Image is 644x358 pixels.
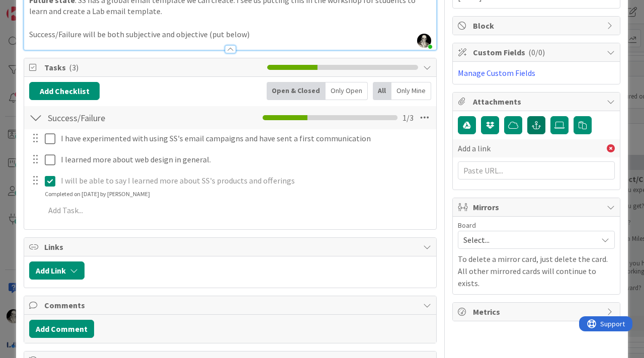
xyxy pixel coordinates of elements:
[373,82,391,100] div: All
[267,82,326,100] div: Open & Closed
[61,154,429,165] p: I learned more about web design in general.
[69,62,78,72] span: ( 3 )
[61,175,429,187] p: I will be able to say I learned more about SS's products and offerings
[458,222,476,229] span: Board
[473,201,602,213] span: Mirrors
[458,142,491,154] span: Add a link
[417,34,431,48] img: 5slRnFBaanOLW26e9PW3UnY7xOjyexml.jpeg
[61,133,429,144] p: I have experimented with using SS's email campaigns and have sent a first communication
[473,20,602,32] span: Block
[463,233,592,247] span: Select...
[21,2,46,14] span: Support
[473,306,602,318] span: Metrics
[44,109,212,127] input: Add Checklist...
[458,68,535,78] a: Manage Custom Fields
[29,320,94,338] button: Add Comment
[458,253,615,289] p: To delete a mirror card, just delete the card. All other mirrored cards will continue to exists.
[458,161,615,180] input: Paste URL...
[29,261,85,280] button: Add Link
[29,82,100,100] button: Add Checklist
[44,299,418,311] span: Comments
[44,241,418,253] span: Links
[44,61,262,73] span: Tasks
[473,46,602,58] span: Custom Fields
[403,112,414,124] span: 1 / 3
[29,29,431,40] p: Success/Failure will be both subjective and objective (put below)
[45,190,150,199] div: Completed on [DATE] by [PERSON_NAME]
[473,96,602,108] span: Attachments
[391,82,431,100] div: Only Mine
[326,82,368,100] div: Only Open
[528,47,545,57] span: ( 0/0 )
